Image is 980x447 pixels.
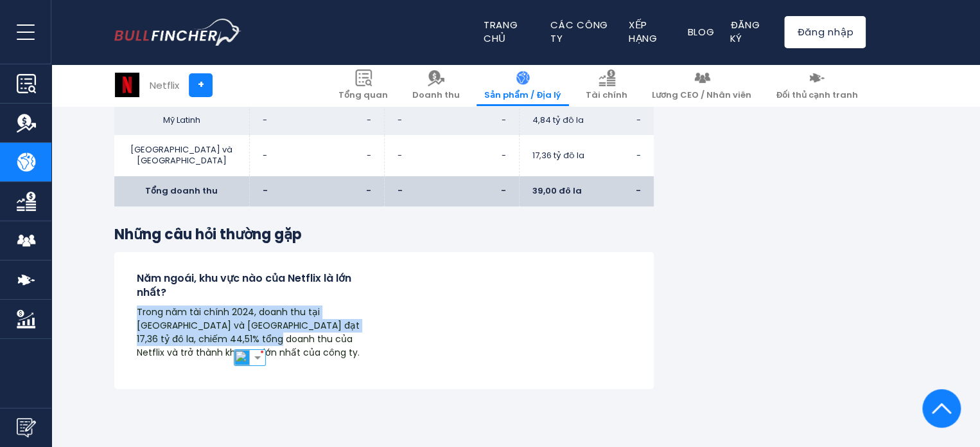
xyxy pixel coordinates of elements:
font: - [366,185,371,197]
font: - [501,185,506,197]
img: Biểu tượng NFLX [115,73,139,97]
font: - [263,114,267,126]
font: [GEOGRAPHIC_DATA] và [GEOGRAPHIC_DATA] [130,143,232,167]
font: - [263,149,267,161]
img: logo của bullfincher [114,19,241,46]
font: 4,84 tỷ đô la [532,114,584,126]
font: Những câu hỏi thường gặp [114,224,302,244]
a: Các công ty [550,18,608,45]
font: Tài chính [586,89,627,101]
font: - [502,114,506,126]
a: Xếp hạng [629,18,658,45]
font: Đối thủ cạnh tranh [776,89,858,101]
font: - [636,114,641,126]
a: Doanh thu [405,64,468,106]
font: Năm ngoái, khu vực nào của Netflix là lớn nhất? [137,271,351,300]
a: Sản phẩm / Địa lý [477,64,569,106]
a: Trang chủ [484,18,518,45]
font: Mỹ Latinh [163,114,200,126]
font: Tổng quan [338,89,388,101]
a: Lương CEO / Nhân viên [644,64,759,106]
font: - [636,149,641,161]
a: Tổng quan [331,64,396,106]
font: - [398,114,402,126]
a: Đối thủ cạnh tranh [768,64,866,106]
font: Đăng nhập [796,25,853,39]
font: - [367,114,371,126]
font: Tổng doanh thu [145,185,218,197]
font: + [198,77,204,92]
a: Blog [687,25,714,39]
font: 17,36 tỷ đô la [532,149,584,161]
font: Sản phẩm / Địa lý [484,89,561,101]
font: - [263,185,268,197]
a: Tài chính [578,64,635,106]
a: + [189,73,213,97]
a: Đăng ký [730,18,760,45]
a: Đi đến trang chủ [114,19,241,46]
font: - [636,185,641,197]
font: Netflix [150,78,179,92]
font: Doanh thu [412,89,460,101]
font: - [398,185,403,197]
font: Trong năm tài chính 2024, doanh thu tại [GEOGRAPHIC_DATA] và [GEOGRAPHIC_DATA] đạt 17,36 tỷ đô la... [137,306,360,359]
a: Đăng nhập [784,16,866,48]
font: - [502,149,506,161]
font: - [367,149,371,161]
font: - [398,149,402,161]
font: 39,00 đô la [532,185,582,197]
font: Lương CEO / Nhân viên [652,89,751,101]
